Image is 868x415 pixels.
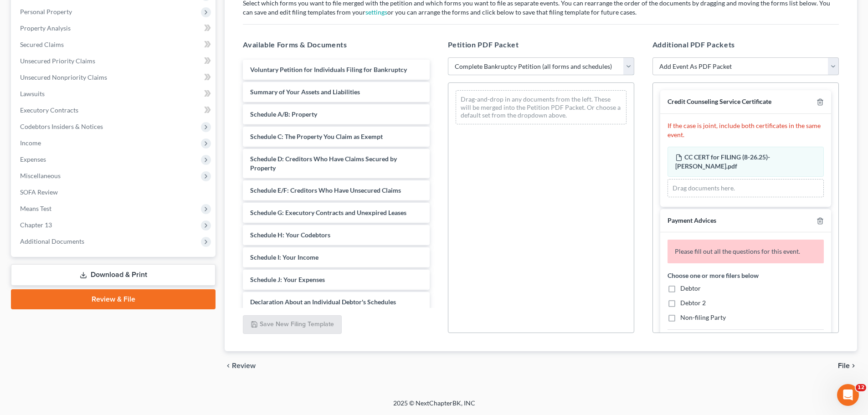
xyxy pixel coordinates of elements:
span: Codebtors Insiders & Notices [20,123,103,130]
div: Drag documents here. [668,179,824,197]
iframe: Intercom live chat [837,384,859,406]
span: Schedule I: Your Income [250,253,318,261]
span: Debtor [680,284,701,292]
span: Schedule H: Your Codebtors [250,231,330,239]
span: Miscellaneous [20,172,61,179]
span: Chapter 13 [20,221,52,229]
span: Income [20,139,41,147]
button: Save New Filing Template [243,315,342,334]
p: If the case is joint, include both certificates in the same event. [668,121,824,139]
a: Property Analysis [13,20,216,36]
span: Schedule G: Executory Contracts and Unexpired Leases [250,209,406,216]
span: Schedule A/B: Property [250,110,317,118]
a: SOFA Review [13,184,216,200]
h5: Additional PDF Packets [652,39,839,50]
i: chevron_right [850,362,857,369]
span: Means Test [20,205,51,212]
a: Download & Print [11,264,216,286]
span: Schedule C: The Property You Claim as Exempt [250,133,383,140]
span: Please fill out all the questions for this event. [675,247,800,255]
span: Non-filing Party [680,313,726,321]
span: Payment Advices [668,216,716,224]
span: Secured Claims [20,41,64,48]
a: Review & File [11,289,216,309]
a: Unsecured Priority Claims [13,53,216,69]
span: Review [232,362,256,369]
i: chevron_left [225,362,232,369]
div: Drag-and-drop in any documents from the left. These will be merged into the Petition PDF Packet. ... [456,90,627,124]
span: Voluntary Petition for Individuals Filing for Bankruptcy [250,66,407,73]
span: Schedule E/F: Creditors Who Have Unsecured Claims [250,186,401,194]
span: Unsecured Priority Claims [20,57,95,65]
span: Schedule D: Creditors Who Have Claims Secured by Property [250,155,397,172]
span: File [838,362,850,369]
span: Schedule J: Your Expenses [250,276,325,283]
span: Petition PDF Packet [448,40,519,49]
a: Unsecured Nonpriority Claims [13,69,216,86]
span: Credit Counseling Service Certificate [668,97,771,105]
h5: Available Forms & Documents [243,39,429,50]
span: Property Analysis [20,24,71,32]
span: Declaration About an Individual Debtor's Schedules [250,298,396,306]
span: Unsecured Nonpriority Claims [20,73,107,81]
a: Secured Claims [13,36,216,53]
label: Choose one or more filers below [668,271,759,280]
a: Lawsuits [13,86,216,102]
a: settings [365,8,387,16]
span: Lawsuits [20,90,45,97]
span: Expenses [20,155,46,163]
span: 12 [856,384,866,391]
button: chevron_left Review [225,362,265,369]
span: Additional Documents [20,237,84,245]
span: CC CERT for FILING (8-26.25)- [PERSON_NAME].pdf [675,153,770,170]
span: Summary of Your Assets and Liabilities [250,88,360,96]
span: Personal Property [20,8,72,15]
span: SOFA Review [20,188,58,196]
span: Debtor 2 [680,299,706,307]
a: Executory Contracts [13,102,216,118]
div: 2025 © NextChapterBK, INC [175,399,694,415]
span: Executory Contracts [20,106,78,114]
